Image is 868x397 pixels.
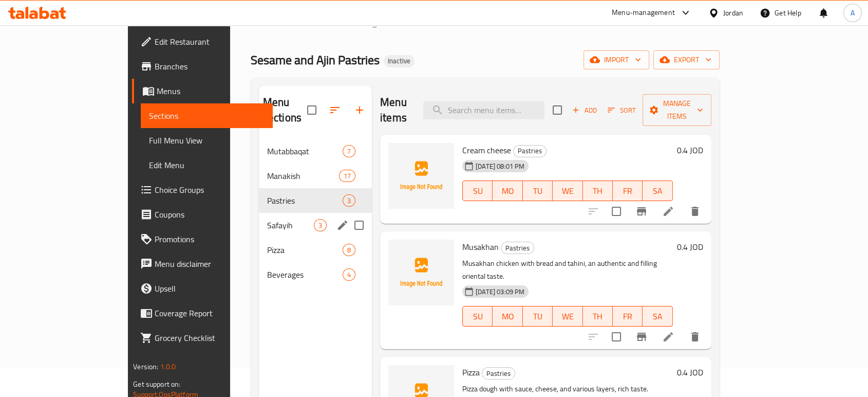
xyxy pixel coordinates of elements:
[155,233,265,245] span: Promotions
[462,383,673,395] p: Pizza dough with sauce, cheese, and various layers, rich taste.
[132,177,273,202] a: Choice Groups
[347,98,372,122] button: Add section
[606,326,627,348] span: Select to update
[155,184,265,196] span: Choice Groups
[155,332,265,344] span: Grocery Checklist
[471,287,529,297] span: [DATE] 03:09 PM
[308,17,399,29] span: Restaurants management
[629,324,654,349] button: Branch-specific-item
[493,181,522,201] button: MO
[155,282,265,295] span: Upsell
[523,181,553,201] button: TU
[643,181,672,201] button: SA
[384,55,414,67] div: Inactive
[157,85,265,97] span: Menus
[155,60,265,73] span: Branches
[601,102,643,118] span: Sort items
[132,251,273,276] a: Menu disclaimer
[612,7,675,19] div: Menu-management
[295,16,399,30] a: Restaurants management
[482,368,515,380] span: Pastries
[501,242,534,254] span: Pastries
[462,181,493,201] button: SU
[259,188,372,213] div: Pastries3
[497,184,518,199] span: MO
[462,257,673,283] p: Musakhan chicken with bread and tahini, an authentic and filling oriental taste.
[677,143,703,157] h6: 0.4 JOD
[403,17,407,29] li: /
[343,145,355,157] div: items
[267,145,343,157] span: Mutabbaqat
[629,199,654,224] button: Branch-specific-item
[617,309,638,324] span: FR
[132,29,273,54] a: Edit Restaurant
[267,244,343,256] span: Pizza
[335,218,350,233] button: edit
[471,161,529,171] span: [DATE] 08:01 PM
[462,306,493,327] button: SU
[267,268,343,281] div: Beverages
[643,306,672,327] button: SA
[723,7,743,19] div: Jordan
[462,365,480,380] span: Pizza
[482,367,515,380] div: Pastries
[132,227,273,251] a: Promotions
[343,268,355,281] div: items
[149,110,265,122] span: Sections
[259,164,372,188] div: Manakish17
[606,201,627,222] span: Select to update
[662,205,674,218] a: Edit menu item
[141,153,273,177] a: Edit Menu
[527,184,549,199] span: TU
[662,331,674,343] a: Edit menu item
[267,219,314,231] span: Safayih
[155,208,265,221] span: Coupons
[613,306,643,327] button: FR
[851,7,855,19] span: A
[651,97,703,123] span: Manage items
[343,270,355,280] span: 4
[263,95,307,125] h2: Menu sections
[288,17,291,29] li: /
[553,306,582,327] button: WE
[647,184,668,199] span: SA
[501,242,534,254] div: Pastries
[132,326,273,350] a: Grocery Checklist
[683,199,707,224] button: delete
[662,53,711,66] span: export
[608,104,636,116] span: Sort
[583,181,613,201] button: TH
[132,54,273,79] a: Branches
[267,194,343,207] span: Pastries
[132,301,273,326] a: Coverage Report
[314,221,326,230] span: 3
[571,104,598,116] span: Add
[546,99,568,121] span: Select section
[568,102,601,118] span: Add item
[568,102,601,118] button: Add
[155,258,265,270] span: Menu disclaimer
[514,145,546,157] span: Pastries
[497,309,518,324] span: MO
[149,159,265,171] span: Edit Menu
[301,99,323,121] span: Select all sections
[384,57,414,65] span: Inactive
[647,309,668,324] span: SA
[141,103,273,128] a: Sections
[141,128,273,153] a: Full Menu View
[613,181,643,201] button: FR
[423,101,544,119] input: search
[683,324,707,349] button: delete
[411,16,447,30] a: Menus
[513,145,546,157] div: Pastries
[267,170,339,182] div: Manakish
[160,360,176,373] span: 1.0.0
[592,53,641,66] span: import
[583,50,649,69] button: import
[259,139,372,164] div: Mutabbaqat7
[553,181,582,201] button: WE
[155,35,265,48] span: Edit Restaurant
